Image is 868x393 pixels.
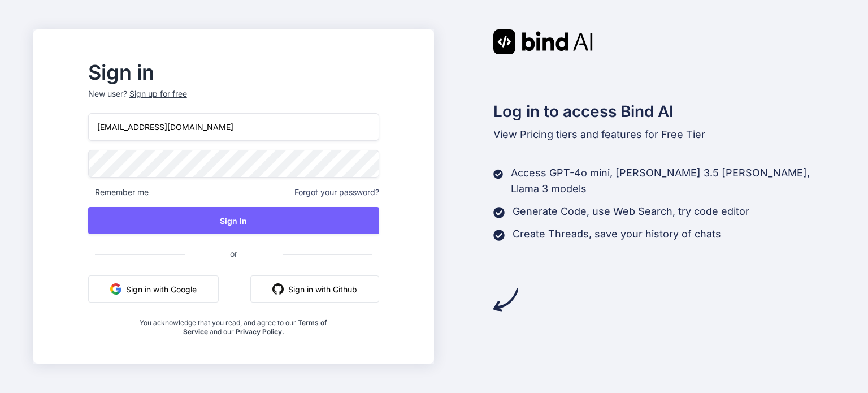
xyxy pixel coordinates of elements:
[88,187,149,198] span: Remember me
[272,283,284,295] img: github
[236,327,284,336] a: Privacy Policy.
[250,275,379,303] button: Sign in with Github
[493,29,593,54] img: Bind AI logo
[513,226,721,242] p: Create Threads, save your history of chats
[129,88,187,100] div: Sign up for free
[88,63,379,81] h2: Sign in
[88,207,379,234] button: Sign In
[88,88,379,113] p: New user?
[511,165,835,197] p: Access GPT-4o mini, [PERSON_NAME] 3.5 [PERSON_NAME], Llama 3 models
[110,283,121,295] img: google
[185,240,283,267] span: or
[513,204,749,219] p: Generate Code, use Web Search, try code editor
[88,113,379,141] input: Login or Email
[88,275,219,303] button: Sign in with Google
[183,318,328,336] a: Terms of Service
[294,187,379,198] span: Forgot your password?
[493,100,835,123] h2: Log in to access Bind AI
[493,287,518,312] img: arrow
[137,312,331,336] div: You acknowledge that you read, and agree to our and our
[493,127,835,142] p: tiers and features for Free Tier
[493,128,553,140] span: View Pricing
